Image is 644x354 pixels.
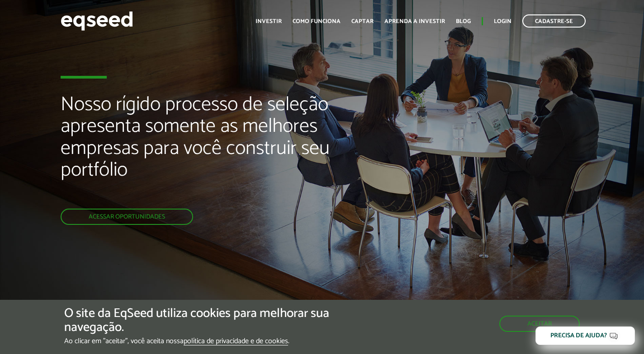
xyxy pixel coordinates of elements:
[456,19,471,24] a: Blog
[384,19,445,24] a: Aprenda a investir
[351,19,374,24] a: Captar
[61,209,193,225] a: Acessar oportunidades
[64,337,374,345] p: Ao clicar em "aceitar", você aceita nossa .
[61,94,369,209] h2: Nosso rígido processo de seleção apresenta somente as melhores empresas para você construir seu p...
[522,14,586,28] a: Cadastre-se
[499,316,580,332] button: Aceitar
[61,9,133,33] img: EqSeed
[64,307,374,335] h5: O site da EqSeed utiliza cookies para melhorar sua navegação.
[184,338,288,345] a: política de privacidade e de cookies
[293,19,341,24] a: Como funciona
[494,19,511,24] a: Login
[256,19,282,24] a: Investir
